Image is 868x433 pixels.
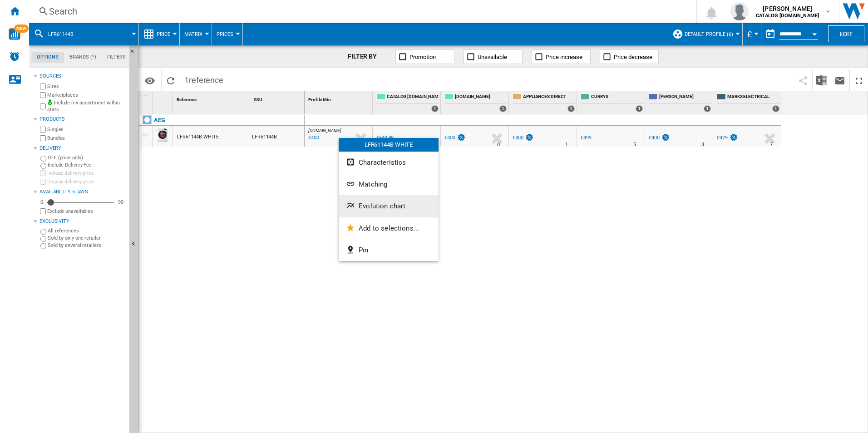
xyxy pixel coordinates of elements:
[339,239,439,261] button: Pin...
[339,152,439,173] button: Characteristics
[339,217,439,239] button: Add to selections...
[339,173,439,195] button: Matching
[339,195,439,217] button: Evolution chart
[359,180,387,188] span: Matching
[359,158,406,167] span: Characteristics
[359,246,368,254] span: Pin
[359,202,405,210] span: Evolution chart
[339,138,439,152] div: LFR61144B WHITE
[359,224,419,232] span: Add to selections...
